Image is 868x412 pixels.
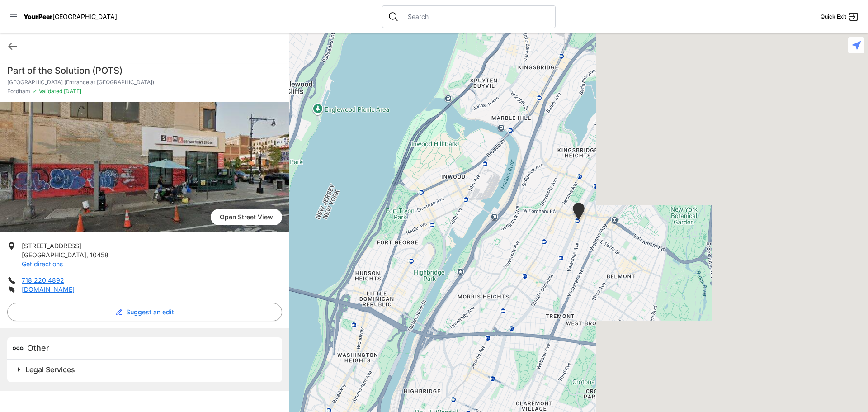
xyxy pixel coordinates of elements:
span: Open Street View [211,209,282,225]
span: Quick Exit [821,13,846,20]
a: 718.220.4892 [22,276,64,284]
h1: Part of the Solution (POTS) [7,64,282,77]
span: Suggest an edit [126,308,174,317]
span: Other [27,343,49,353]
a: [DOMAIN_NAME] [22,285,75,293]
a: Quick Exit [821,11,859,22]
input: Search [402,12,550,21]
span: , [86,251,88,259]
span: [GEOGRAPHIC_DATA] [52,13,117,20]
span: ✓ [32,88,37,95]
span: [STREET_ADDRESS] [22,242,81,250]
span: YourPeer [24,13,52,20]
a: Get directions [22,260,63,268]
span: 10458 [90,251,108,259]
p: [GEOGRAPHIC_DATA] (Entrance at [GEOGRAPHIC_DATA]) [7,79,282,86]
span: Legal Services [25,365,75,374]
span: [DATE] [62,88,81,95]
a: YourPeer[GEOGRAPHIC_DATA] [24,14,117,19]
button: Suggest an edit [7,303,282,321]
span: Fordham [7,88,30,95]
span: [GEOGRAPHIC_DATA] [22,251,86,259]
div: Grand Concourse (Entrance at 188th St) [571,203,586,223]
span: Validated [39,88,62,95]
